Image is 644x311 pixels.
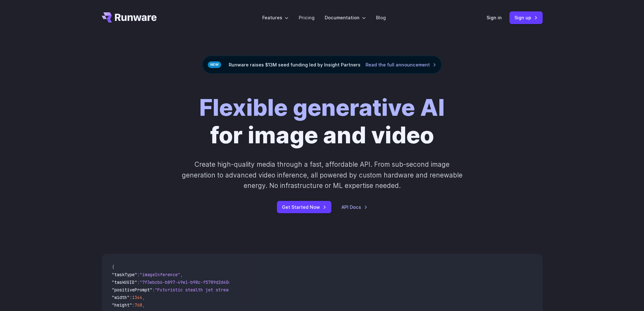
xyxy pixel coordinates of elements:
[137,272,140,277] span: :
[132,302,135,308] span: :
[142,295,145,300] span: ,
[180,272,183,277] span: ,
[152,287,155,293] span: :
[181,159,463,191] p: Create high-quality media through a fast, affordable API. From sub-second image generation to adv...
[140,279,236,285] span: "7f3ebcb6-b897-49e1-b98c-f5789d2d40d7"
[140,272,180,277] span: "imageInference"
[132,295,142,300] span: 1344
[112,279,137,285] span: "taskUUID"
[112,287,152,293] span: "positivePrompt"
[487,14,502,21] a: Sign in
[199,94,445,149] h1: for image and video
[142,302,145,308] span: ,
[299,14,315,21] a: Pricing
[112,302,132,308] span: "height"
[112,295,130,300] span: "width"
[112,272,137,277] span: "taskType"
[102,12,157,22] a: Go to /
[262,14,289,21] label: Features
[137,279,140,285] span: :
[112,264,114,270] span: {
[202,56,442,74] div: Runware raises $13M seed funding led by Insight Partners
[130,295,132,300] span: :
[135,302,142,308] span: 768
[366,61,436,68] a: Read the full announcement
[277,201,331,213] a: Get Started Now
[325,14,366,21] label: Documentation
[341,203,367,211] a: API Docs
[155,287,386,293] span: "Futuristic stealth jet streaking through a neon-lit cityscape with glowing purple exhaust"
[199,94,445,121] strong: Flexible generative AI
[376,14,386,21] a: Blog
[509,11,543,24] a: Sign up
